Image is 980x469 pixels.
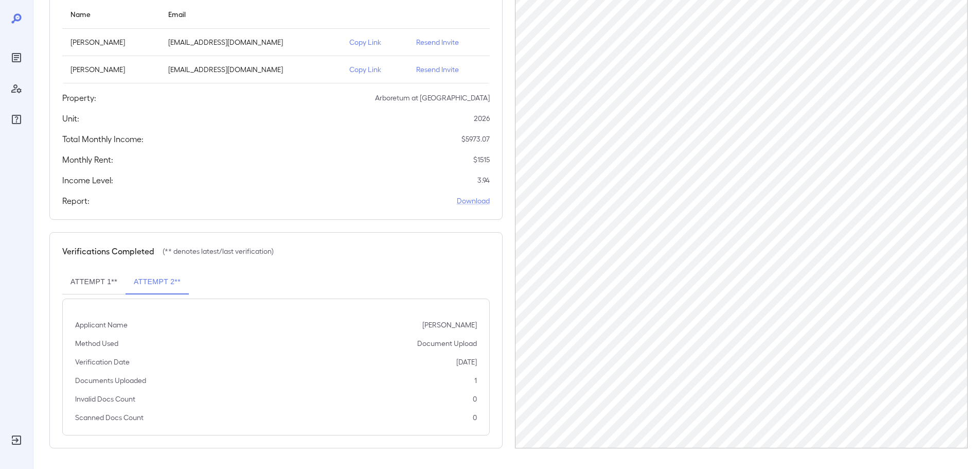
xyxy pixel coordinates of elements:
[62,245,154,257] h5: Verifications Completed
[349,64,400,75] p: Copy Link
[473,154,490,165] p: $ 1515
[75,375,146,386] p: Documents Uploaded
[477,175,490,185] p: 3.94
[416,64,482,75] p: Resend Invite
[75,394,135,404] p: Invalid Docs Count
[416,37,482,47] p: Resend Invite
[456,357,477,367] p: [DATE]
[62,133,144,145] h5: Total Monthly Income:
[62,153,113,166] h5: Monthly Rent:
[457,196,490,206] a: Download
[168,64,333,75] p: [EMAIL_ADDRESS][DOMAIN_NAME]
[62,270,126,294] button: Attempt 1**
[75,357,130,367] p: Verification Date
[461,134,490,144] p: $ 5973.07
[62,112,79,125] h5: Unit:
[70,64,152,75] p: [PERSON_NAME]
[375,93,490,103] p: Arboretum at [GEOGRAPHIC_DATA]
[75,320,128,330] p: Applicant Name
[70,37,152,47] p: [PERSON_NAME]
[474,113,490,124] p: 2026
[8,432,25,448] div: Log Out
[8,80,25,97] div: Manage Users
[75,412,144,423] p: Scanned Docs Count
[422,320,477,330] p: [PERSON_NAME]
[8,111,25,128] div: FAQ
[474,375,477,386] p: 1
[349,37,400,47] p: Copy Link
[8,49,25,66] div: Reports
[473,412,477,423] p: 0
[168,37,333,47] p: [EMAIL_ADDRESS][DOMAIN_NAME]
[62,92,96,104] h5: Property:
[417,338,477,349] p: Document Upload
[163,246,274,256] p: (** denotes latest/last verification)
[62,174,113,186] h5: Income Level:
[62,195,90,207] h5: Report:
[473,394,477,404] p: 0
[126,270,189,294] button: Attempt 2**
[75,338,118,349] p: Method Used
